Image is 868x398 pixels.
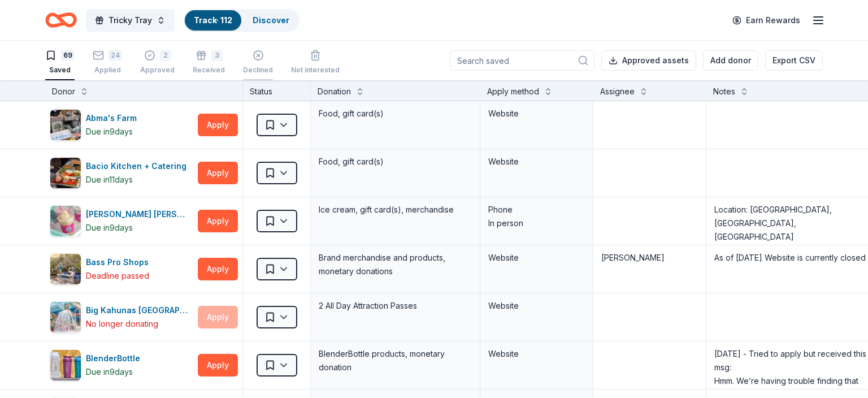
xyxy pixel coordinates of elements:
div: [PERSON_NAME] [PERSON_NAME] [86,207,193,221]
div: Website [488,155,585,168]
button: Approved assets [601,50,696,71]
button: 24Applied [93,45,122,80]
div: Brand merchandise and products, monetary donations [318,250,473,279]
button: Apply [198,210,238,232]
button: Add donor [703,50,758,71]
a: Track· 112 [194,15,232,25]
div: BlenderBottle [86,352,145,365]
span: Tricky Tray [108,14,152,27]
div: Applied [93,66,122,75]
div: 69 [61,50,75,61]
div: BlenderBottle products, monetary donation [318,346,473,375]
button: 2Approved [140,45,175,80]
img: Image for Bacio Kitchen + Catering [50,158,81,188]
img: Image for Big Kahunas NJ [50,302,81,332]
button: Not interested [291,45,340,80]
div: 2 [160,50,171,61]
div: Phone [488,203,585,217]
a: Discover [253,15,289,25]
div: Due in 9 days [86,221,133,235]
div: Donor [52,85,75,98]
div: Declined [243,66,273,75]
div: Food, gift card(s) [318,154,473,170]
div: Abma's Farm [86,111,141,125]
button: Image for Abma's FarmAbma's FarmDue in9days [50,109,193,141]
div: Big Kahunas [GEOGRAPHIC_DATA] [86,304,193,317]
div: Bacio Kitchen + Catering [86,159,191,173]
button: Apply [198,114,238,136]
img: Image for Bass Pro Shops [50,254,81,284]
button: Track· 112Discover [184,9,300,32]
button: Export CSV [765,50,823,71]
div: Food, gift card(s) [318,106,473,122]
div: Donation [318,85,351,98]
div: Notes [713,85,735,98]
div: Ice cream, gift card(s), merchandise [318,202,473,218]
img: Image for BlenderBottle [50,350,81,380]
div: Due in 9 days [86,125,133,139]
div: No longer donating [86,317,158,331]
div: Website [488,107,585,120]
a: Home [45,7,77,33]
img: Image for Abma's Farm [50,110,81,140]
button: Image for Baskin Robbins[PERSON_NAME] [PERSON_NAME]Due in9days [50,205,193,237]
button: Apply [198,258,238,280]
button: 69Saved [45,45,75,80]
div: Website [488,347,585,361]
div: Deadline passed [86,269,149,283]
button: Image for Big Kahunas NJBig Kahunas [GEOGRAPHIC_DATA]No longer donating [50,301,193,333]
div: Assignee [600,85,635,98]
a: Earn Rewards [726,10,807,31]
div: Website [488,251,585,265]
button: Apply [198,162,238,184]
button: Image for Bass Pro ShopsBass Pro ShopsDeadline passed [50,253,193,285]
div: Saved [45,66,75,75]
div: Bass Pro Shops [86,256,153,269]
button: Apply [198,354,238,377]
div: 2 All Day Attraction Passes [318,298,473,314]
div: 24 [108,50,122,61]
button: Image for Bacio Kitchen + CateringBacio Kitchen + CateringDue in11days [50,157,193,189]
button: Tricky Tray [86,9,175,32]
button: Image for BlenderBottleBlenderBottleDue in9days [50,349,193,381]
div: Due in 9 days [86,365,133,379]
textarea: [PERSON_NAME] [594,246,705,292]
div: 3 [211,50,223,61]
div: Received [193,66,225,75]
div: Not interested [291,66,340,75]
div: In person [488,217,585,230]
input: Search saved [450,50,594,71]
div: Website [488,299,585,313]
div: Status [243,80,311,101]
div: Apply method [487,85,539,98]
div: Due in 11 days [86,173,133,187]
img: Image for Baskin Robbins [50,206,81,236]
div: Approved [140,66,175,75]
button: Declined [243,45,273,80]
button: 3Received [193,45,225,80]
